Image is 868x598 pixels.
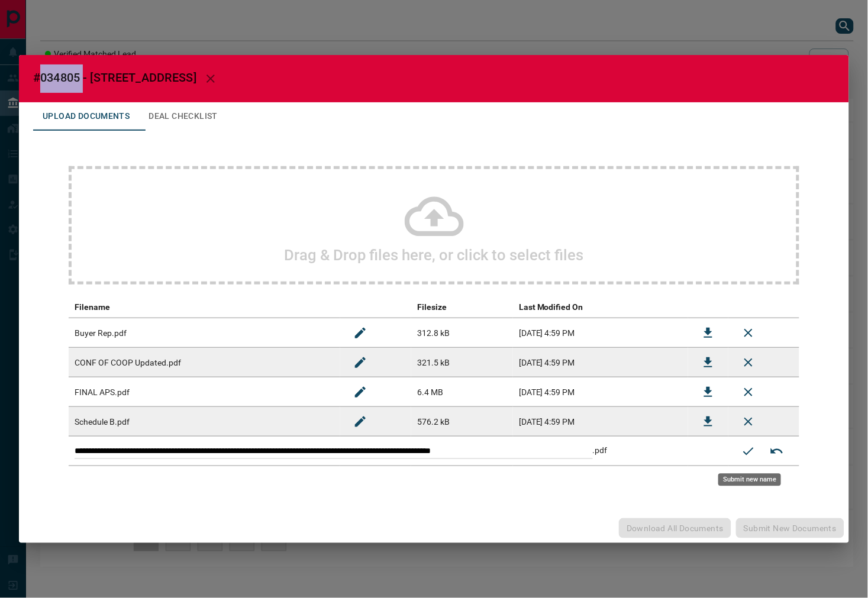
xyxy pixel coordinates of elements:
button: Rename [346,378,375,406]
td: 312.8 kB [411,318,513,348]
td: 6.4 MB [411,377,513,407]
button: Download [694,319,722,347]
th: edit column [340,296,411,318]
td: .pdf [69,437,728,466]
h2: Drag & Drop files here, or click to select files [285,246,584,264]
td: Schedule B.pdf [69,407,340,437]
button: Remove File [734,348,763,377]
td: FINAL APS.pdf [69,377,340,407]
button: Rename [346,319,375,347]
th: download action column [688,296,728,318]
button: Download [694,408,722,436]
td: [DATE] 4:59 PM [513,348,688,377]
button: Remove File [734,408,763,436]
button: Remove File [734,319,763,347]
td: [DATE] 4:59 PM [513,377,688,407]
button: Upload Documents [33,102,139,131]
div: Drag & Drop files here, or click to select files [69,166,799,285]
button: Download [694,348,722,377]
button: Rename [346,348,375,377]
td: [DATE] 4:59 PM [513,407,688,437]
th: Last Modified On [513,296,688,318]
th: Filesize [411,296,513,318]
td: 321.5 kB [411,348,513,377]
span: #034805 - [STREET_ADDRESS] [33,70,196,85]
button: Rename [346,408,375,436]
button: Cancel editing file name [763,437,791,466]
div: Submit new name [718,474,781,486]
th: Filename [69,296,340,318]
td: CONF OF COOP Updated.pdf [69,348,340,377]
button: Deal Checklist [139,102,227,131]
th: delete file action column [728,296,799,318]
button: Remove File [734,378,763,406]
button: Submit new name [734,437,763,466]
td: Buyer Rep.pdf [69,318,340,348]
td: [DATE] 4:59 PM [513,318,688,348]
button: Download [694,378,722,406]
td: 576.2 kB [411,407,513,437]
